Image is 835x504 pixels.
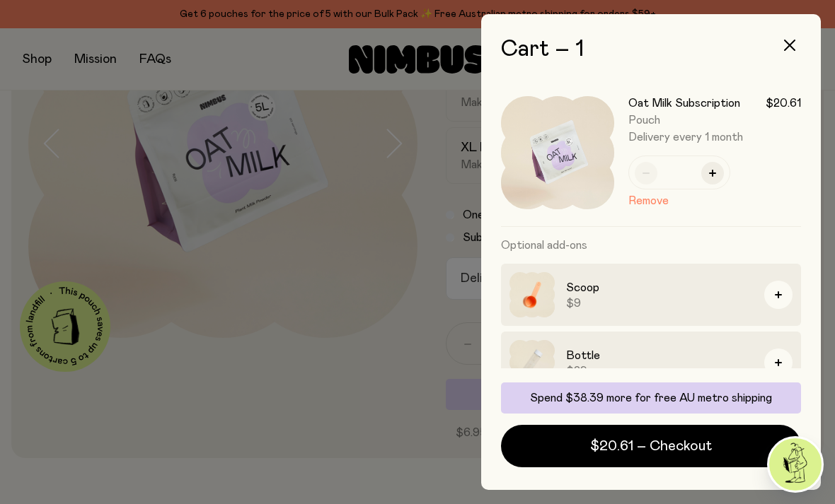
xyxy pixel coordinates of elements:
[590,436,712,456] span: $20.61 – Checkout
[566,364,753,378] span: $29
[501,37,801,62] h2: Cart – 1
[628,115,660,126] span: Pouch
[766,96,801,110] span: $20.61
[566,279,753,296] h3: Scoop
[628,130,801,144] span: Delivery every 1 month
[566,347,753,364] h3: Bottle
[566,296,753,310] span: $9
[628,192,669,209] button: Remove
[628,96,740,110] h3: Oat Milk Subscription
[501,227,801,264] h3: Optional add-ons
[769,438,822,491] img: agent
[501,425,801,467] button: $20.61 – Checkout
[509,391,793,405] p: Spend $38.39 more for free AU metro shipping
